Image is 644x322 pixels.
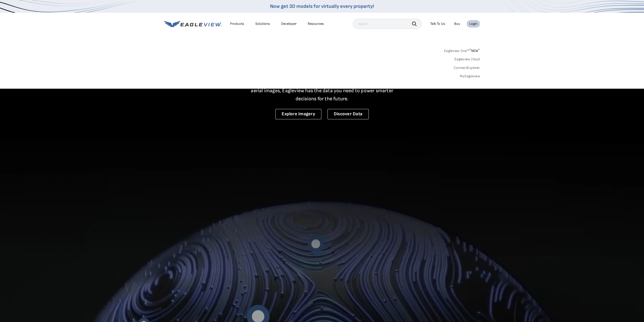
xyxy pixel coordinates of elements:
div: Products [230,22,244,26]
div: Resources [308,22,324,26]
a: Eagleview Cloud [454,57,480,62]
a: Eagleview One™*NEW* [444,47,480,53]
a: MyEagleview [460,74,480,79]
div: Solutions [255,22,270,26]
p: A new era starts here. Built on more than 3.5 billion high-resolution aerial images, Eagleview ha... [245,79,400,103]
div: Talk To Us [430,22,445,26]
div: Login [469,22,477,26]
a: Discover Data [327,109,369,119]
input: Search [353,19,422,29]
a: Developer [281,22,297,26]
span: NEW [469,49,480,53]
a: Buy [454,22,460,26]
a: Now get 3D models for virtually every property! [270,3,374,9]
a: ConnectExplorer [454,66,480,70]
a: Explore Imagery [275,109,321,119]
